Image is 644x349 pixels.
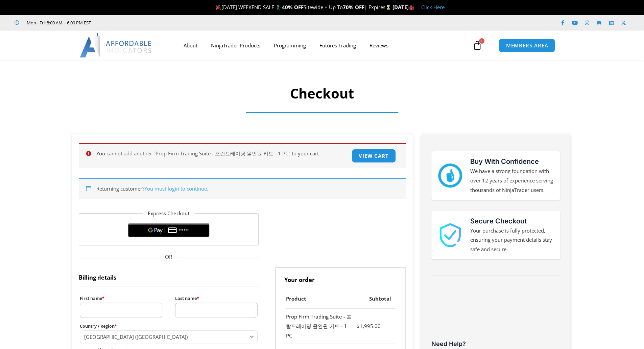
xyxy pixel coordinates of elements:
[470,216,553,226] h3: Secure Checkout
[216,5,221,10] img: 🎉
[282,4,303,10] strong: 40% OFF
[80,33,152,58] img: LogoAI | Affordable Indicators – NinjaTrader
[470,156,553,167] h3: Buy With Confidence
[438,163,462,188] img: mark thumbs good 43913 | Affordable Indicators – NinjaTrader
[84,333,247,340] span: United States (US)
[144,185,208,192] a: You must login to continue.
[470,167,553,195] p: We have a strong foundation with over 12 years of experience serving thousands of NinjaTrader users.
[175,294,258,303] label: Last name
[79,178,406,199] div: Returning customer?
[79,267,259,286] h3: Billing details
[357,289,395,309] th: Subtotal
[275,267,406,289] h3: Your order
[286,289,357,309] th: Product
[421,4,445,10] a: Click Here
[352,149,396,163] a: View cart
[143,209,194,218] legend: Express Checkout
[214,4,392,10] span: [DATE] WEEKEND SALE 🏌️‍♂️ Sitewide + Up To | Expires
[177,38,204,53] a: About
[431,340,560,348] h3: Need Help?
[96,149,396,158] li: You cannot add another "Prop Firm Trading Suite - 프랍트레이딩 올인원 키트 - 1 PC" to your cart.
[479,38,484,44] span: 1
[80,294,162,303] label: First name
[100,19,202,26] iframe: Customer reviews powered by Trustpilot
[80,322,258,330] label: Country / Region
[178,228,189,233] text: ••••••
[392,4,414,10] strong: [DATE]
[79,252,259,262] span: OR
[363,38,395,53] a: Reviews
[342,4,364,10] strong: 70% OFF
[133,84,511,103] h1: Checkout
[357,323,360,329] span: $
[438,223,462,247] img: 1000913 | Affordable Indicators – NinjaTrader
[80,330,258,343] span: Country / Region
[409,5,414,10] img: 🏭
[313,38,363,53] a: Futures Trading
[128,223,209,237] button: Buy with GPay
[462,36,492,55] a: 1
[506,43,548,48] span: MEMBERS AREA
[431,287,560,338] iframe: Customer reviews powered by Trustpilot
[470,226,553,255] p: Your purchase is fully protected, ensuring your payment details stay safe and secure.
[386,5,391,10] img: ⌛
[357,323,381,329] bdi: 1,995.00
[177,38,471,53] nav: Menu
[286,309,357,344] td: Prop Firm Trading Suite - 프랍트레이딩 올인원 키트 - 1 PC
[267,38,313,53] a: Programming
[204,38,267,53] a: NinjaTrader Products
[25,19,91,27] span: Mon - Fri: 8:00 AM – 6:00 PM EST
[499,39,555,52] a: MEMBERS AREA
